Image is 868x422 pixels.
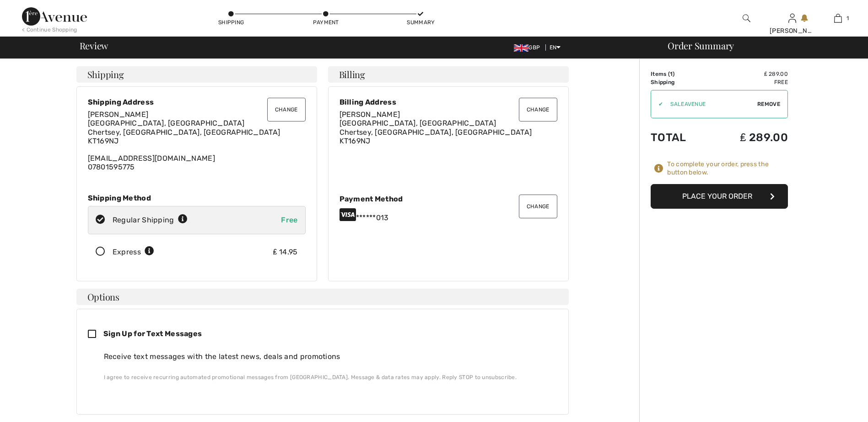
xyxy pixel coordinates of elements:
span: Remove [757,100,780,108]
div: Payment Method [340,195,557,203]
input: Promo code [663,90,757,118]
div: ₤ 14.95 [273,247,298,258]
span: 1 [846,14,849,22]
td: Items ( ) [651,70,709,78]
span: Shipping [87,70,124,79]
img: UK Pound [514,44,528,52]
div: [EMAIL_ADDRESS][DOMAIN_NAME] 07801595775 [88,110,306,171]
span: [GEOGRAPHIC_DATA], [GEOGRAPHIC_DATA] Chertsey, [GEOGRAPHIC_DATA], [GEOGRAPHIC_DATA] KT169NJ [340,119,532,145]
span: Billing [339,70,365,79]
img: search the website [743,13,750,24]
a: Sign In [788,14,796,22]
div: Express [113,247,154,258]
span: [GEOGRAPHIC_DATA], [GEOGRAPHIC_DATA] Chertsey, [GEOGRAPHIC_DATA], [GEOGRAPHIC_DATA] KT169NJ [88,119,280,145]
span: Review [80,41,108,50]
div: Payment [312,18,340,26]
h4: Options [76,289,569,305]
td: ₤ 289.00 [709,122,788,153]
td: Free [709,78,788,86]
img: My Bag [834,13,842,24]
span: 1 [670,71,673,77]
div: Summary [407,18,434,26]
div: Receive text messages with the latest news, deals and promotions [104,351,550,362]
div: To complete your order, press the button below. [667,160,788,177]
div: Billing Address [340,98,557,106]
div: ✔ [651,100,663,108]
div: Shipping [217,18,245,26]
button: Change [519,195,557,218]
a: 1 [815,13,860,24]
div: Shipping Method [88,194,306,202]
span: [PERSON_NAME] [88,110,149,119]
span: [PERSON_NAME] [340,110,400,119]
div: < Continue Shopping [22,26,77,34]
span: EN [550,44,561,51]
td: Total [651,122,709,153]
span: Free [281,216,297,224]
td: Shipping [651,78,709,86]
button: Change [519,98,557,121]
div: I agree to receive recurring automated promotional messages from [GEOGRAPHIC_DATA]. Message & dat... [104,373,550,381]
div: [PERSON_NAME] [770,26,814,36]
button: Place Your Order [651,184,788,209]
div: Regular Shipping [113,215,188,226]
button: Change [267,98,306,121]
img: My Info [788,13,796,24]
img: 1ère Avenue [22,7,87,26]
span: Sign Up for Text Messages [103,329,202,338]
div: Order Summary [657,41,863,50]
div: Shipping Address [88,98,306,106]
td: ₤ 289.00 [709,70,788,78]
span: GBP [514,44,544,51]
